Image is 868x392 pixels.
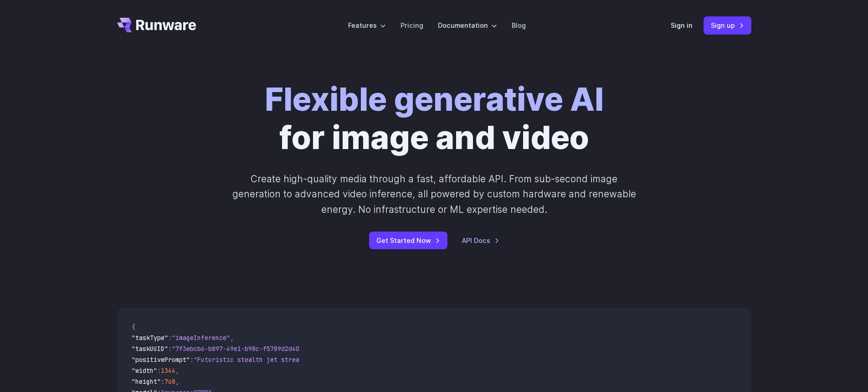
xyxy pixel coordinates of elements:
[132,356,190,364] span: "positivePrompt"
[117,18,196,32] a: Go to /
[175,377,179,386] span: ,
[161,377,164,386] span: :
[704,16,751,34] a: Sign up
[438,20,497,31] label: Documentation
[369,232,447,249] a: Get Started Now
[132,366,157,375] span: "width"
[348,20,386,31] label: Features
[132,323,135,331] span: {
[168,334,172,342] span: :
[265,80,604,157] h1: for image and video
[230,334,234,342] span: ,
[175,366,179,375] span: ,
[194,356,525,364] span: "Futuristic stealth jet streaking through a neon-lit cityscape with glowing purple exhaust"
[265,80,604,119] strong: Flexible generative AI
[190,356,194,364] span: :
[157,366,161,375] span: :
[132,377,161,386] span: "height"
[168,345,172,353] span: :
[231,171,637,217] p: Create high-quality media through a fast, affordable API. From sub-second image generation to adv...
[401,20,423,31] a: Pricing
[462,235,499,246] a: API Docs
[172,334,230,342] span: "imageInference"
[512,20,526,31] a: Blog
[164,377,175,386] span: 768
[172,345,310,353] span: "7f3ebcb6-b897-49e1-b98c-f5789d2d40d7"
[132,345,168,353] span: "taskUUID"
[161,366,175,375] span: 1344
[132,334,168,342] span: "taskType"
[671,20,693,31] a: Sign in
